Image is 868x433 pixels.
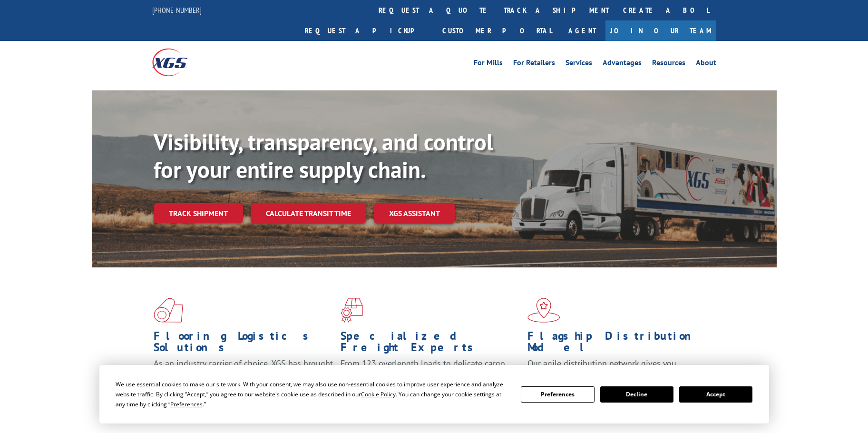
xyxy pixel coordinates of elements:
[154,203,243,223] a: Track shipment
[341,330,520,358] h1: Specialized Freight Experts
[298,20,435,41] a: Request a pickup
[99,365,769,423] div: Cookie Consent Prompt
[566,59,592,69] a: Services
[154,358,333,392] span: As an industry carrier of choice, XGS has brought innovation and dedication to flooring logistics...
[474,59,503,69] a: For Mills
[251,203,366,224] a: Calculate transit time
[600,386,673,403] button: Decline
[605,20,716,41] a: Join Our Team
[679,386,752,403] button: Accept
[154,127,493,184] b: Visibility, transparency, and control for your entire supply chain.
[513,59,555,69] a: For Retailers
[521,386,594,403] button: Preferences
[435,20,559,41] a: Customer Portal
[154,330,333,358] h1: Flooring Logistics Solutions
[527,298,560,323] img: xgs-icon-flagship-distribution-model-red
[154,298,183,323] img: xgs-icon-total-supply-chain-intelligence-red
[527,358,702,380] span: Our agile distribution network gives you nationwide inventory management on demand.
[559,20,605,41] a: Agent
[361,390,396,398] span: Cookie Policy
[652,59,685,69] a: Resources
[341,298,363,323] img: xgs-icon-focused-on-flooring-red
[170,400,203,408] span: Preferences
[152,5,202,15] a: [PHONE_NUMBER]
[527,330,707,358] h1: Flagship Distribution Model
[374,203,455,224] a: XGS ASSISTANT
[341,358,520,400] p: From 123 overlength loads to delicate cargo, our experienced staff knows the best way to move you...
[603,59,642,69] a: Advantages
[696,59,716,69] a: About
[116,379,509,409] div: We use essential cookies to make our site work. With your consent, we may also use non-essential ...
